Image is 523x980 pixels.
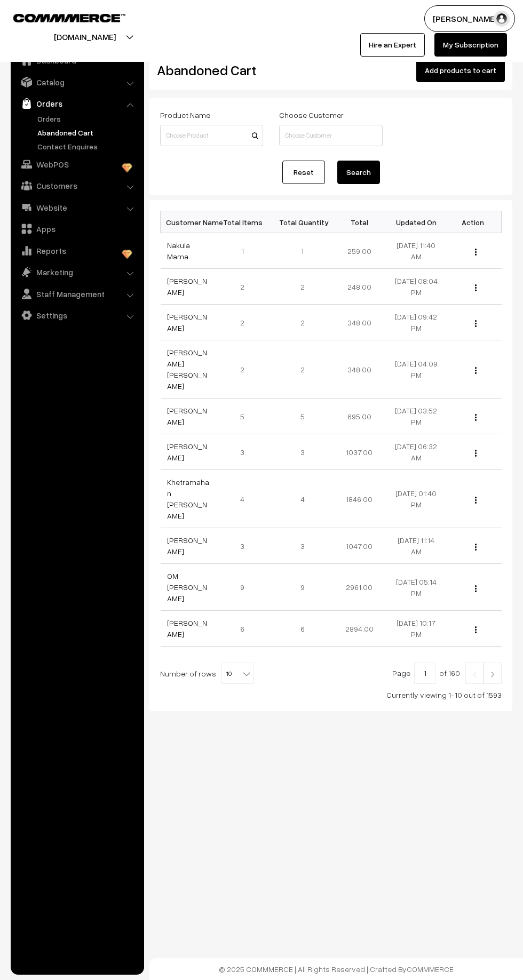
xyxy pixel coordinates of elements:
[407,965,454,974] a: COMMMERCE
[160,109,210,121] label: Product Name
[331,470,388,528] td: 1846.00
[274,233,331,269] td: 1
[331,434,388,470] td: 1037.00
[331,611,388,647] td: 2894.00
[274,211,331,233] th: Total Quantity
[337,161,380,184] button: Search
[392,668,410,678] span: Page
[167,241,190,261] a: Nakula Mama
[331,528,388,564] td: 1047.00
[388,399,445,434] td: [DATE] 03:52 PM
[274,399,331,434] td: 5
[475,497,477,504] img: Menu
[35,113,140,124] a: Orders
[167,406,207,426] a: [PERSON_NAME]
[217,340,274,399] td: 2
[388,611,445,647] td: [DATE] 10:17 PM
[217,611,274,647] td: 6
[167,618,207,639] a: [PERSON_NAME]
[13,241,140,260] a: Reports
[217,528,274,564] td: 3
[167,442,207,462] a: [PERSON_NAME]
[388,564,445,611] td: [DATE] 05:14 PM
[388,233,445,269] td: [DATE] 11:40 AM
[13,176,140,195] a: Customers
[331,269,388,305] td: 248.00
[221,663,253,684] span: 10
[331,564,388,611] td: 2961.00
[475,450,477,457] img: Menu
[475,284,477,291] img: Menu
[360,33,425,57] a: Hire an Expert
[13,219,140,238] a: Apps
[217,233,274,269] td: 1
[160,668,216,679] span: Number of rows
[488,671,497,678] img: Right
[167,276,207,297] a: [PERSON_NAME]
[167,312,207,332] a: [PERSON_NAME]
[274,611,331,647] td: 6
[13,14,125,22] img: COMMMERCE
[222,663,253,684] span: 10
[388,470,445,528] td: [DATE] 01:40 PM
[279,109,344,121] label: Choose Customer
[160,125,263,146] input: Choose Product
[274,528,331,564] td: 3
[388,340,445,399] td: [DATE] 04:09 PM
[217,269,274,305] td: 2
[35,141,140,152] a: Contact Enquires
[331,233,388,269] td: 259.00
[388,211,445,233] th: Updated On
[434,33,507,57] a: My Subscription
[17,23,153,50] button: [DOMAIN_NAME]
[470,671,479,678] img: Left
[475,544,477,551] img: Menu
[331,399,388,434] td: 695.00
[13,284,140,304] a: Staff Management
[475,585,477,592] img: Menu
[424,5,515,32] button: [PERSON_NAME]
[475,367,477,374] img: Menu
[13,11,107,23] a: COMMMERCE
[274,305,331,340] td: 2
[167,477,209,520] a: Khetramahan [PERSON_NAME]
[217,434,274,470] td: 3
[416,59,505,82] button: Add products to cart
[217,399,274,434] td: 5
[274,470,331,528] td: 4
[274,564,331,611] td: 9
[167,348,207,391] a: [PERSON_NAME] [PERSON_NAME]
[445,211,502,233] th: Action
[13,94,140,113] a: Orders
[475,320,477,327] img: Menu
[331,305,388,340] td: 348.00
[274,269,331,305] td: 2
[161,211,218,233] th: Customer Name
[167,571,207,603] a: OM [PERSON_NAME]
[13,198,140,217] a: Website
[274,340,331,399] td: 2
[35,127,140,138] a: Abandoned Cart
[475,414,477,421] img: Menu
[13,262,140,282] a: Marketing
[167,536,207,556] a: [PERSON_NAME]
[13,73,140,92] a: Catalog
[388,528,445,564] td: [DATE] 11:14 AM
[13,155,140,174] a: WebPOS
[475,626,477,633] img: Menu
[439,668,460,678] span: of 160
[217,211,274,233] th: Total Items
[475,249,477,256] img: Menu
[494,11,510,27] img: user
[157,62,262,78] h2: Abandoned Cart
[279,125,382,146] input: Choose Customer
[160,689,502,700] div: Currently viewing 1-10 out of 1593
[13,306,140,325] a: Settings
[217,305,274,340] td: 2
[331,211,388,233] th: Total
[388,269,445,305] td: [DATE] 08:04 PM
[274,434,331,470] td: 3
[217,564,274,611] td: 9
[282,161,325,184] a: Reset
[388,434,445,470] td: [DATE] 06:32 AM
